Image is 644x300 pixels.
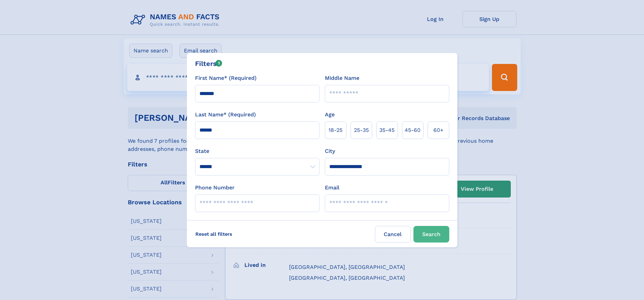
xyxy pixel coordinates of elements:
[405,126,421,134] span: 45‑60
[191,226,237,242] label: Reset all filters
[354,126,369,134] span: 25‑35
[329,126,342,134] span: 18‑25
[195,147,319,155] label: State
[325,147,335,155] label: City
[325,184,339,192] label: Email
[195,74,257,82] label: First Name* (Required)
[195,184,235,192] label: Phone Number
[413,226,449,243] button: Search
[375,226,411,243] label: Cancel
[195,59,222,69] div: Filters
[325,74,359,82] label: Middle Name
[433,126,444,134] span: 60+
[325,111,335,119] label: Age
[195,111,256,119] label: Last Name* (Required)
[379,126,395,134] span: 35‑45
